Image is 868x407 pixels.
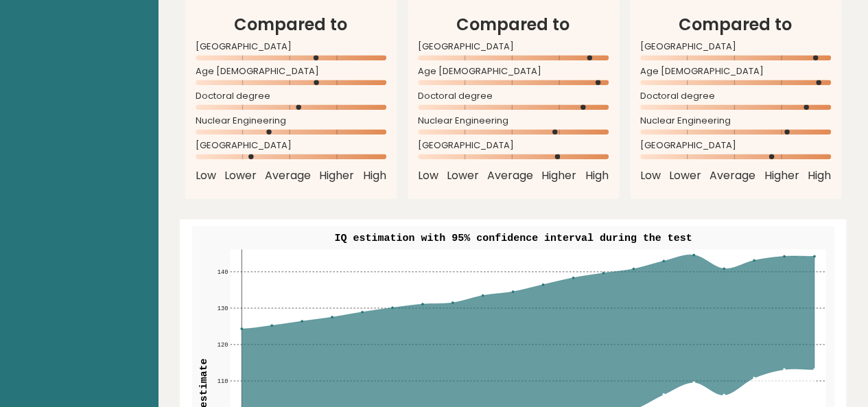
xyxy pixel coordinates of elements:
[418,69,609,74] span: Age [DEMOGRAPHIC_DATA]
[418,12,609,37] h2: Compared to
[196,69,386,74] span: Age [DEMOGRAPHIC_DATA]
[196,44,386,49] span: [GEOGRAPHIC_DATA]
[418,167,438,184] span: Low
[217,270,228,277] text: 140
[640,69,831,74] span: Age [DEMOGRAPHIC_DATA]
[196,93,386,99] span: Doctoral degree
[196,118,386,124] span: Nuclear Engineering
[196,12,386,37] h2: Compared to
[808,167,831,184] span: High
[334,233,692,244] text: IQ estimation with 95% confidence interval during the test
[196,143,386,148] span: [GEOGRAPHIC_DATA]
[669,167,701,184] span: Lower
[640,143,831,148] span: [GEOGRAPHIC_DATA]
[418,44,609,49] span: [GEOGRAPHIC_DATA]
[764,167,799,184] span: Higher
[640,93,831,99] span: Doctoral degree
[265,167,311,184] span: Average
[640,167,661,184] span: Low
[217,379,228,386] text: 110
[541,167,576,184] span: Higher
[640,12,831,37] h2: Compared to
[319,167,354,184] span: Higher
[217,342,228,349] text: 120
[217,306,228,313] text: 130
[418,118,609,124] span: Nuclear Engineering
[196,167,216,184] span: Low
[487,167,533,184] span: Average
[640,118,831,124] span: Nuclear Engineering
[640,44,831,49] span: [GEOGRAPHIC_DATA]
[418,93,609,99] span: Doctoral degree
[709,167,755,184] span: Average
[447,167,479,184] span: Lower
[418,143,609,148] span: [GEOGRAPHIC_DATA]
[363,167,386,184] span: High
[585,167,609,184] span: High
[224,167,257,184] span: Lower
